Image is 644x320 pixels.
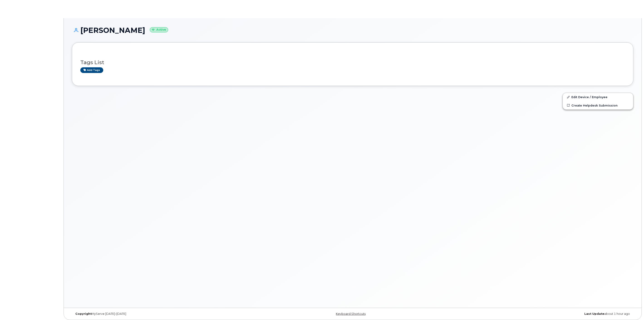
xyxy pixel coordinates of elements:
[584,312,604,315] strong: Last Update
[336,312,366,315] a: Keyboard Shortcuts
[72,26,633,34] h1: [PERSON_NAME]
[72,312,259,316] div: MyServe [DATE]–[DATE]
[75,312,92,315] strong: Copyright
[563,93,633,101] a: Edit Device / Employee
[150,27,168,32] small: Active
[446,312,633,316] div: about 1 hour ago
[80,67,103,73] a: Add tags
[563,101,633,109] a: Create Helpdesk Submission
[80,60,625,65] h3: Tags List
